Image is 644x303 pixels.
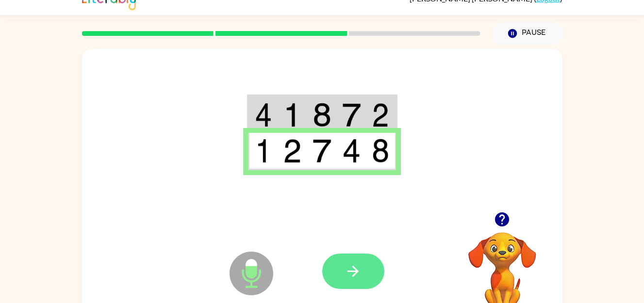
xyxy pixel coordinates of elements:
img: 7 [342,103,361,127]
img: 4 [342,139,361,163]
img: 1 [283,103,301,127]
img: 8 [313,103,331,127]
img: 4 [255,103,272,127]
img: 8 [372,139,389,163]
img: 2 [283,139,301,163]
img: 2 [372,103,389,127]
img: 1 [255,139,272,163]
button: Pause [492,22,562,45]
img: 7 [313,139,331,163]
